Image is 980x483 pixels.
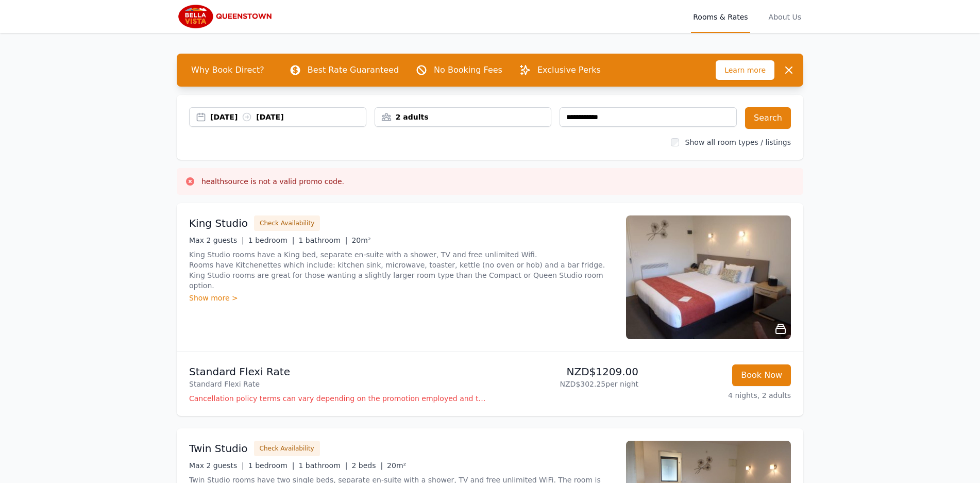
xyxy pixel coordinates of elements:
[537,64,601,76] p: Exclusive Perks
[685,138,791,146] label: Show all room types / listings
[375,112,551,122] div: 2 adults
[254,215,320,231] button: Check Availability
[189,441,248,456] h3: Twin Studio
[189,379,486,389] p: Standard Flexi Rate
[183,60,273,80] span: Why Book Direct?
[716,60,774,80] span: Learn more
[647,390,791,401] p: 4 nights, 2 adults
[189,236,244,244] span: Max 2 guests |
[248,236,295,244] span: 1 bedroom |
[494,379,638,389] p: NZD$302.25 per night
[254,441,320,456] button: Check Availability
[189,364,486,379] p: Standard Flexi Rate
[201,176,344,187] h3: healthsource is not a valid promo code.
[494,364,638,379] p: NZD$1209.00
[189,393,486,404] p: Cancellation policy terms can vary depending on the promotion employed and the time of stay of th...
[177,4,276,29] img: Bella Vista Queenstown
[189,216,248,230] h3: King Studio
[210,112,366,122] div: [DATE] [DATE]
[189,293,614,303] div: Show more >
[189,249,614,291] p: King Studio rooms have a King bed, separate en-suite with a shower, TV and free unlimited Wifi. R...
[434,64,502,76] p: No Booking Fees
[351,461,383,470] span: 2 beds |
[298,236,347,244] span: 1 bathroom |
[248,461,295,470] span: 1 bedroom |
[745,107,791,129] button: Search
[189,461,244,470] span: Max 2 guests |
[387,461,406,470] span: 20m²
[732,364,791,386] button: Book Now
[351,236,370,244] span: 20m²
[298,461,347,470] span: 1 bathroom |
[308,64,399,76] p: Best Rate Guaranteed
